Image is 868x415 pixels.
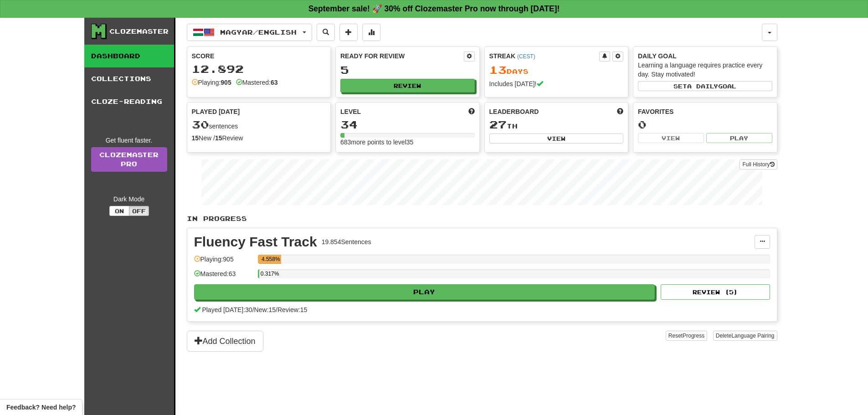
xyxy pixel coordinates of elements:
div: sentences [192,119,326,131]
div: 12.892 [192,63,326,75]
a: Collections [84,67,174,90]
div: Ready for Review [340,51,464,61]
div: Get fluent faster. [91,136,167,145]
div: 34 [340,119,475,130]
span: 30 [192,118,209,131]
strong: 15 [215,134,222,142]
a: (CEST) [517,53,535,60]
div: Playing: [192,78,231,87]
button: Seta dailygoal [638,81,772,91]
div: Fluency Fast Track [194,235,317,249]
div: 19.854 Sentences [322,237,371,246]
div: Playing: 905 [194,255,253,270]
a: Dashboard [84,45,174,67]
span: Played [DATE]: 30 [202,306,252,313]
span: 27 [489,118,507,131]
div: Dark Mode [91,195,167,204]
div: Learning a language requires practice every day. Stay motivated! [638,61,772,79]
span: / [276,306,277,313]
button: ResetProgress [666,331,707,341]
strong: 15 [192,134,199,142]
span: This week in points, UTC [617,107,623,116]
div: Favorites [638,107,772,116]
div: 0 [638,119,772,130]
strong: 905 [221,79,231,86]
div: 4.558% [261,255,281,264]
button: Add sentence to collection [339,24,358,41]
a: Cloze-Reading [84,90,174,113]
div: 5 [340,64,475,76]
div: Includes [DATE]! [489,79,624,88]
p: In Progress [187,214,777,223]
button: View [489,133,624,143]
span: Magyar / English [220,28,297,36]
span: Score more points to level up [468,107,475,116]
strong: September sale! 🚀 30% off Clozemaster Pro now through [DATE]! [308,4,560,13]
div: Daily Goal [638,51,772,61]
span: Language Pairing [731,333,774,339]
span: Played [DATE] [192,107,240,116]
strong: 63 [271,79,278,86]
button: DeleteLanguage Pairing [713,331,777,341]
span: / [252,306,254,313]
span: Level [340,107,361,116]
button: Search sentences [317,24,335,41]
div: Clozemaster [109,27,169,36]
div: Streak [489,51,600,61]
span: Leaderboard [489,107,539,116]
div: Mastered: [236,78,278,87]
button: Review (5) [661,284,770,300]
button: View [638,133,704,143]
button: Play [706,133,772,143]
span: 13 [489,63,507,76]
span: New: 15 [254,306,276,313]
div: th [489,119,624,131]
div: Mastered: 63 [194,269,253,284]
span: Open feedback widget [6,403,76,412]
button: Add Collection [187,331,263,352]
button: More stats [362,24,380,41]
button: Off [129,206,149,216]
button: Review [340,79,475,92]
div: Score [192,51,326,61]
span: Review: 15 [277,306,307,313]
button: Play [194,284,655,300]
button: On [109,206,129,216]
a: ClozemasterPro [91,147,167,172]
div: 683 more points to level 35 [340,138,475,147]
span: a daily [687,83,718,89]
div: Day s [489,64,624,76]
div: New / Review [192,133,326,143]
button: Magyar/English [187,24,312,41]
button: Full History [740,159,777,169]
span: Progress [683,333,704,339]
